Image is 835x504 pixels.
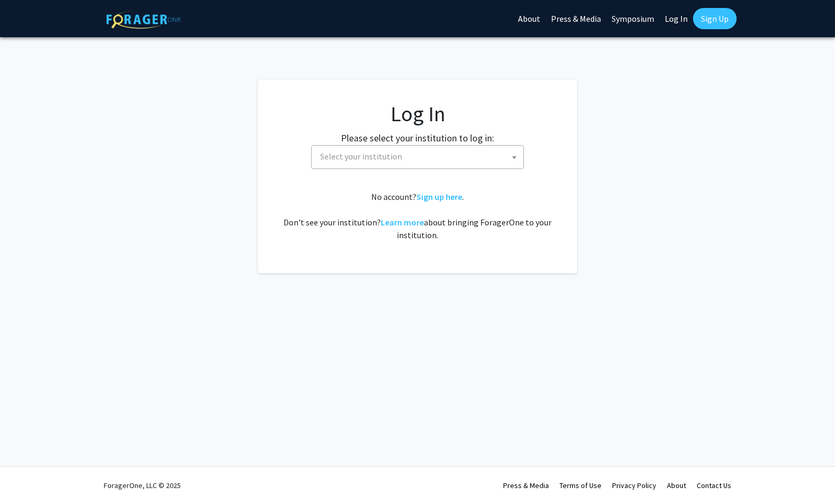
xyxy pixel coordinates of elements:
[667,481,686,490] a: About
[279,190,556,241] div: No account? . Don't see your institution? about bringing ForagerOne to your institution.
[311,145,524,169] span: Select your institution
[316,146,523,167] span: Select your institution
[560,481,602,490] a: Terms of Use
[106,10,181,29] img: ForagerOne Logo
[320,151,402,162] span: Select your institution
[341,131,494,145] label: Please select your institution to log in:
[693,8,737,29] a: Sign Up
[279,101,556,127] h1: Log In
[416,191,462,202] a: Sign up here
[612,481,656,490] a: Privacy Policy
[697,481,731,490] a: Contact Us
[381,217,424,228] a: Learn more about bringing ForagerOne to your institution
[503,481,549,490] a: Press & Media
[104,467,181,504] div: ForagerOne, LLC © 2025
